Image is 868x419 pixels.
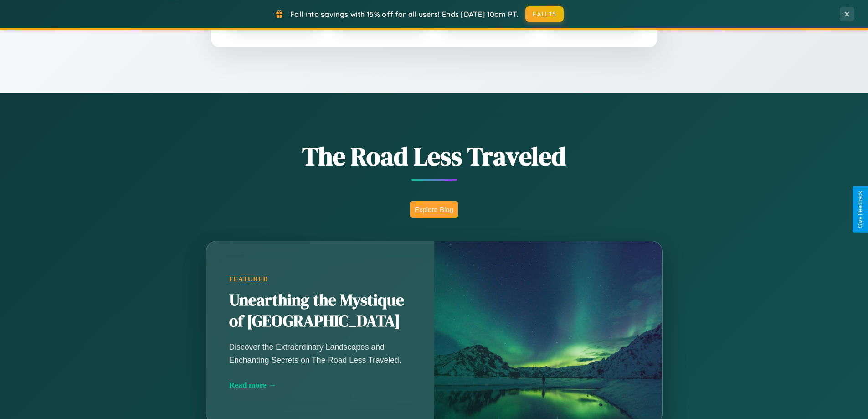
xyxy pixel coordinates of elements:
div: Give Feedback [857,191,863,228]
h2: Unearthing the Mystique of [GEOGRAPHIC_DATA] [229,290,411,332]
button: Explore Blog [410,201,458,218]
div: Featured [229,275,411,283]
button: FALL15 [525,6,564,22]
p: Discover the Extraordinary Landscapes and Enchanting Secrets on The Road Less Traveled. [229,341,411,366]
h1: The Road Less Traveled [161,139,708,174]
div: Read more → [229,380,411,390]
span: Fall into savings with 15% off for all users! Ends [DATE] 10am PT. [290,10,519,19]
